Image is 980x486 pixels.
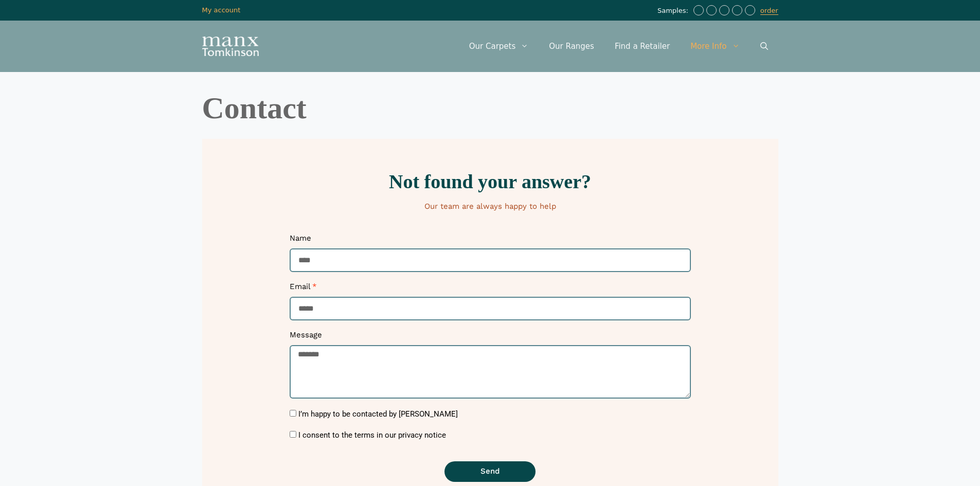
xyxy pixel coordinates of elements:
[202,37,259,56] img: Manx Tomkinson
[202,6,241,14] a: My account
[760,7,778,15] a: order
[604,31,680,62] a: Find a Retailer
[459,31,778,62] nav: Primary
[298,409,458,419] label: I’m happy to be contacted by [PERSON_NAME]
[750,31,778,62] a: Open Search Bar
[680,31,750,62] a: More Info
[657,7,691,15] span: Samples:
[290,330,322,345] label: Message
[202,93,778,123] h1: Contact
[444,461,536,482] button: Send
[290,282,317,297] label: Email
[539,31,604,62] a: Our Ranges
[298,430,446,440] label: I consent to the terms in our privacy notice
[290,233,311,248] label: Name
[207,202,773,212] p: Our team are always happy to help
[459,31,539,62] a: Our Carpets
[480,467,500,475] span: Send
[207,172,773,191] h2: Not found your answer?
